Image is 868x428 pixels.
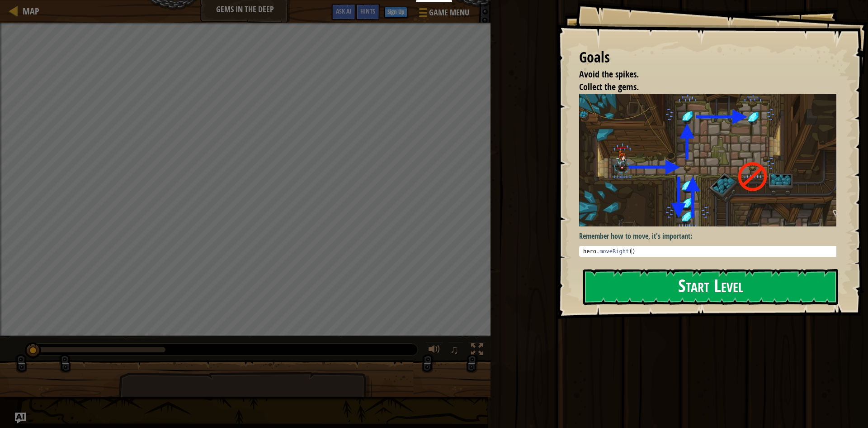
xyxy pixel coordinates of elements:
button: Ask AI [331,4,356,20]
span: Ask AI [336,7,351,15]
span: Avoid the spikes. [579,68,639,80]
span: Hints [360,7,375,15]
a: Map [18,5,39,17]
div: Goals [579,47,836,68]
button: Adjust volume [425,341,443,360]
span: ♫ [450,343,459,356]
li: Avoid the spikes. [568,68,834,81]
button: Ask AI [15,413,26,423]
span: Map [23,5,39,17]
img: Gems in the deep [579,94,843,227]
button: Game Menu [412,4,475,25]
span: Game Menu [429,7,469,19]
button: Start Level [583,269,838,305]
button: Toggle fullscreen [468,341,486,360]
button: Sign Up [384,7,407,18]
li: Collect the gems. [568,81,834,94]
span: Collect the gems. [579,81,639,93]
button: ♫ [448,341,463,360]
p: Remember how to move, it's important: [579,231,843,241]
